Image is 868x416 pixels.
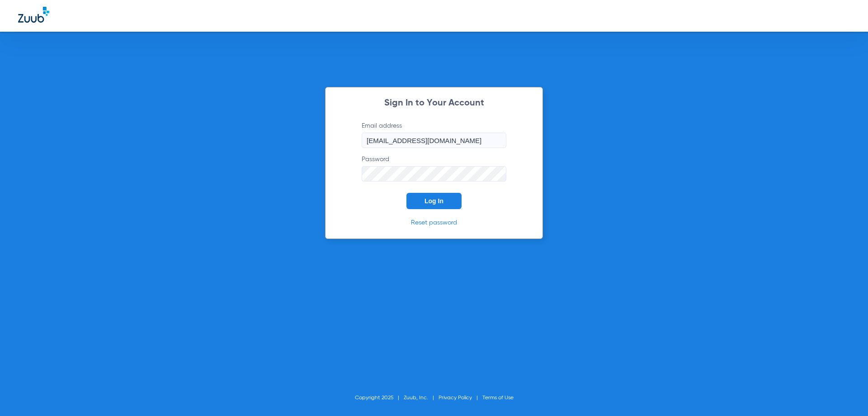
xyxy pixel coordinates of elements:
[406,193,462,209] button: Log In
[348,99,520,108] h2: Sign In to Your Account
[439,395,472,401] a: Privacy Policy
[362,155,506,182] label: Password
[482,395,514,401] a: Terms of Use
[404,393,439,402] li: Zuub, Inc.
[425,197,443,205] span: Log In
[411,220,457,226] a: Reset password
[362,166,506,182] input: Password
[355,393,404,402] li: Copyright 2025
[18,7,49,23] img: Zuub Logo
[362,121,506,148] label: Email address
[362,133,506,148] input: Email address
[823,373,868,416] iframe: Chat Widget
